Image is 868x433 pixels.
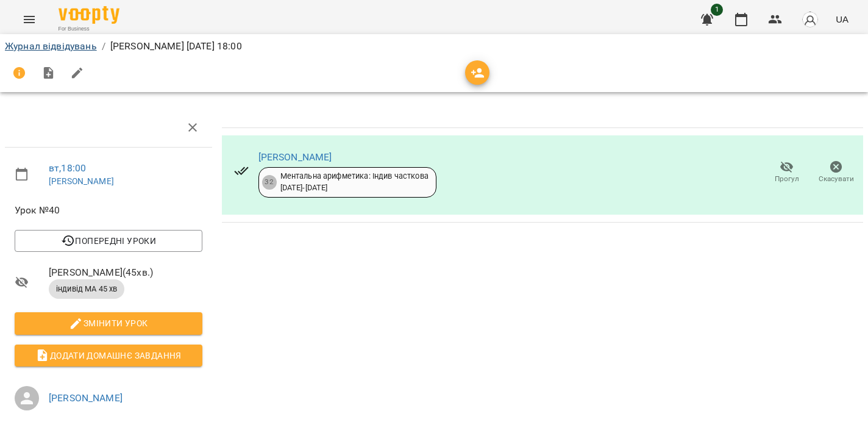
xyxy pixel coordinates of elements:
span: [PERSON_NAME] ( 45 хв. ) [49,265,202,280]
a: Журнал відвідувань [5,40,97,52]
span: Скасувати [819,174,854,184]
span: 1 [711,4,723,16]
a: [PERSON_NAME] [258,151,332,163]
a: [PERSON_NAME] [49,392,123,404]
span: UA [836,13,848,26]
span: Прогул [775,174,799,184]
span: індивід МА 45 хв [49,284,124,295]
a: [PERSON_NAME] [49,176,114,186]
div: 32 [262,175,277,190]
span: Попередні уроки [24,234,193,248]
span: Урок №40 [15,203,202,218]
p: [PERSON_NAME] [DATE] 18:00 [110,39,242,54]
a: вт , 18:00 [49,162,86,174]
button: Скасувати [811,156,861,190]
li: / [102,39,105,54]
button: Попередні уроки [15,230,202,252]
span: Додати домашнє завдання [24,348,193,363]
span: Змінити урок [24,316,193,331]
span: For Business [59,25,119,33]
img: Voopty Logo [59,6,119,24]
button: UA [831,8,853,30]
button: Прогул [762,156,811,190]
button: Змінити урок [15,312,202,334]
button: Menu [15,5,44,34]
nav: breadcrumb [5,39,863,54]
div: Ментальна арифметика: Індив часткова [DATE] - [DATE] [280,171,429,193]
img: avatar_s.png [802,11,819,28]
button: Додати домашнє завдання [15,345,202,367]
